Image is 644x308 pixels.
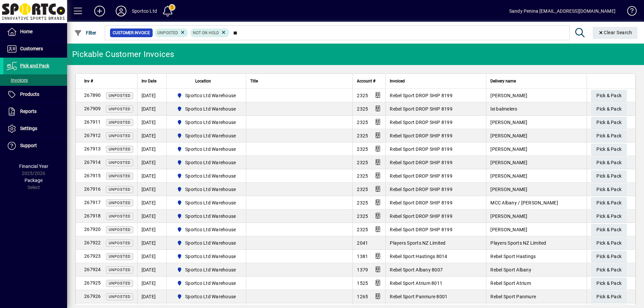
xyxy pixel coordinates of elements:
span: Unposted [109,295,130,299]
span: Rebel Sport DROP SHIP 8199 [390,173,452,179]
button: Clear [593,27,638,39]
span: Pick & Pack [596,224,622,235]
span: Pick & Pack [596,130,622,141]
span: Rebel Sport DROP SHIP 8199 [390,120,452,125]
span: Sportco Ltd Warehouse [185,119,236,126]
span: Sportco Ltd Warehouse [185,253,236,260]
button: Pick & Pack [591,184,627,196]
span: Rebel Sport DROP SHIP 8199 [390,213,452,219]
span: Unposted [109,201,130,205]
span: 2325 [357,200,368,205]
span: Inv # [84,77,93,85]
span: [PERSON_NAME] [490,173,527,179]
span: 267916 [84,186,101,192]
span: Sportco Ltd Warehouse [174,252,239,260]
button: Pick & Pack [591,264,627,276]
span: 2325 [357,160,368,165]
span: Customer Invoice [113,29,150,36]
span: 2325 [357,173,368,179]
span: Unposted [109,281,130,286]
a: Customers [3,41,67,57]
button: Pick & Pack [591,224,627,236]
span: Unposted [109,120,130,125]
td: [DATE] [137,196,166,209]
span: Sportco Ltd Warehouse [174,239,239,247]
div: Inv # [84,77,133,85]
span: Inv Date [142,77,156,85]
span: 2325 [357,93,368,98]
span: Location [195,77,211,85]
span: Rebel Sport DROP SHIP 8199 [390,160,452,165]
td: [DATE] [137,116,166,129]
td: [DATE] [137,250,166,263]
span: 1381 [357,254,368,259]
span: Pick & Pack [596,171,622,182]
span: [PERSON_NAME] [490,93,527,98]
span: Sportco Ltd Warehouse [185,173,236,179]
span: Pick & Pack [596,144,622,155]
span: Rebel Sport DROP SHIP 8199 [390,227,452,232]
span: Title [250,77,258,85]
span: Invoiced [390,77,405,85]
span: 1265 [357,294,368,299]
div: Title [250,77,348,85]
span: Unposted [109,254,130,259]
span: 267909 [84,106,101,111]
button: Pick & Pack [591,291,627,303]
span: Rebel Sport DROP SHIP 8199 [390,93,452,98]
div: Invoiced [390,77,482,85]
span: Sportco Ltd Warehouse [185,266,236,273]
span: 2325 [357,227,368,232]
span: 267915 [84,173,101,178]
span: Pick & Pack [596,211,622,222]
td: [DATE] [137,142,166,156]
span: Sportco Ltd Warehouse [174,118,239,126]
span: Players Sports NZ Limited [390,240,445,246]
span: Sportco Ltd Warehouse [185,293,236,300]
span: [PERSON_NAME] [490,227,527,232]
span: MCC Albany / [PERSON_NAME] [490,200,558,205]
span: Rebel Sport DROP SHIP 8199 [390,187,452,192]
span: Delivery name [490,77,516,85]
span: Products [20,91,39,97]
button: Pick & Pack [591,251,627,263]
td: [DATE] [137,290,166,303]
span: Rebel Sport Hastings 8014 [390,254,447,259]
span: 2325 [357,213,368,219]
span: Players Sports NZ Limited [490,240,546,246]
span: Settings [20,126,37,131]
span: 267920 [84,227,101,232]
span: 267913 [84,146,101,151]
button: Filter [72,27,98,39]
span: Unposted [109,268,130,272]
span: 2041 [357,240,368,246]
span: Unposted [109,187,130,192]
span: 267890 [84,93,101,98]
span: Sportco Ltd Warehouse [185,280,236,287]
span: Sportco Ltd Warehouse [185,226,236,233]
span: Pick & Pack [596,238,622,249]
span: Sportco Ltd Warehouse [174,266,239,274]
a: Invoices [3,74,67,86]
span: Sportco Ltd Warehouse [185,106,236,112]
span: Unposted [157,30,178,35]
button: Pick & Pack [591,157,627,169]
button: Pick & Pack [591,278,627,290]
span: Sportco Ltd Warehouse [174,279,239,287]
a: Settings [3,120,67,137]
span: Sportco Ltd Warehouse [185,159,236,166]
span: Unposted [109,228,130,232]
span: Pick & Pack [596,117,622,128]
span: Support [20,143,37,148]
span: Rebel Sport DROP SHIP 8199 [390,133,452,138]
td: [DATE] [137,89,166,102]
span: Sportco Ltd Warehouse [174,212,239,220]
span: [PERSON_NAME] [490,146,527,152]
td: [DATE] [137,156,166,169]
span: 267912 [84,133,101,138]
span: 267918 [84,213,101,219]
div: Delivery name [490,77,583,85]
span: Clear Search [598,30,632,35]
span: [PERSON_NAME] [490,120,527,125]
td: [DATE] [137,183,166,196]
